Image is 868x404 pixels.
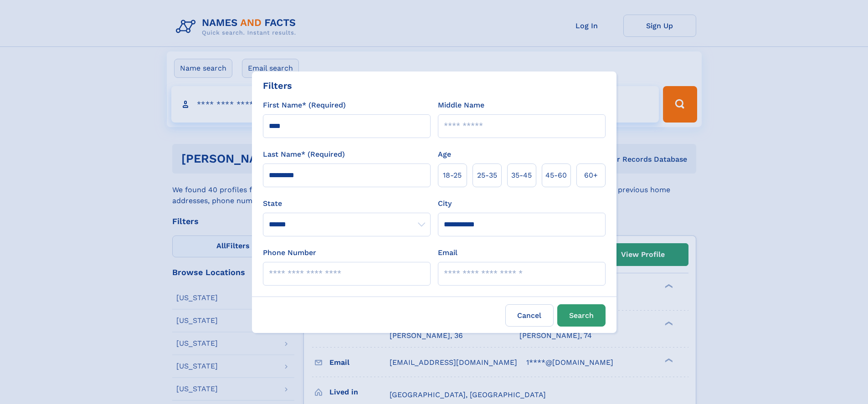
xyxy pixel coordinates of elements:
span: 25‑35 [477,170,497,181]
span: 45‑60 [545,170,567,181]
div: Filters [263,79,292,92]
label: City [438,198,452,209]
label: Age [438,149,451,160]
label: Last Name* (Required) [263,149,345,160]
label: Email [438,247,457,258]
span: 35‑45 [511,170,532,181]
label: First Name* (Required) [263,100,346,111]
label: State [263,198,431,209]
span: 60+ [584,170,598,181]
label: Phone Number [263,247,316,258]
label: Cancel [505,304,554,327]
span: 18‑25 [443,170,462,181]
label: Middle Name [438,100,484,111]
button: Search [557,304,606,327]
